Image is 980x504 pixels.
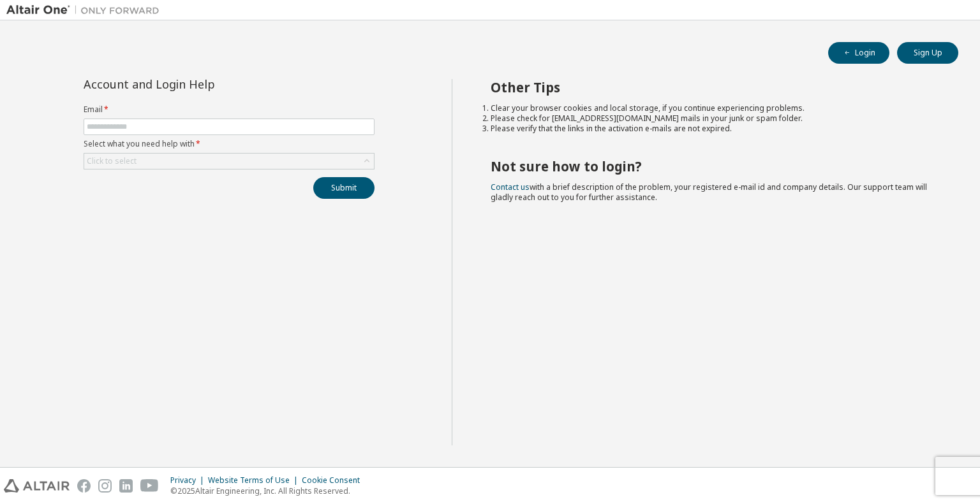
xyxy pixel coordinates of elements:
div: Privacy [170,475,208,486]
li: Clear your browser cookies and local storage, if you continue experiencing problems. [491,103,936,113]
a: Contact us [491,182,530,192]
button: Submit [313,177,375,199]
h2: Not sure how to login? [491,158,936,175]
div: Account and Login Help [84,79,316,89]
img: facebook.svg [77,479,91,493]
span: with a brief description of the problem, your registered e-mail id and company details. Our suppo... [491,182,927,203]
img: instagram.svg [98,479,112,493]
div: Website Terms of Use [208,475,302,486]
p: © 2025 Altair Engineering, Inc. All Rights Reserved. [170,486,367,496]
label: Email [84,104,375,115]
img: youtube.svg [140,479,159,493]
button: Login [828,42,889,64]
img: altair_logo.svg [4,479,70,493]
img: linkedin.svg [119,479,133,493]
div: Click to select [84,154,374,169]
label: Select what you need help with [84,139,375,149]
div: Click to select [87,156,137,166]
li: Please verify that the links in the activation e-mails are not expired. [491,124,936,134]
div: Cookie Consent [302,475,367,486]
img: Altair One [6,4,166,17]
li: Please check for [EMAIL_ADDRESS][DOMAIN_NAME] mails in your junk or spam folder. [491,113,936,124]
button: Sign Up [897,42,958,64]
h2: Other Tips [491,79,936,96]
